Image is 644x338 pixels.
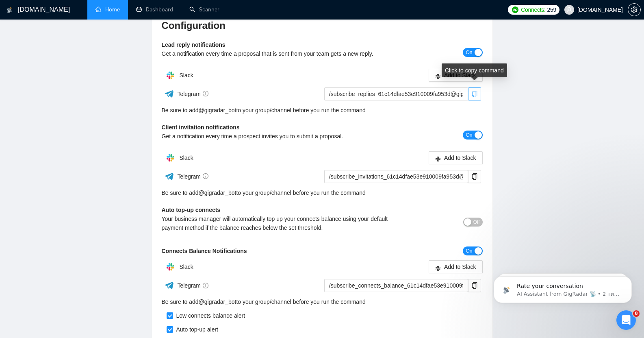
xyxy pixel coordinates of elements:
[173,311,245,320] div: Low connects balance alert
[173,325,219,334] div: Auto top-up alert
[429,69,483,82] button: slackAdd to Slack
[162,132,403,141] div: Get a notification every time a prospect invites you to submit a proposal.
[162,150,178,166] img: hpQkSZIkSZIkSZIkSZIkSZIkSZIkSZIkSZIkSZIkSZIkSZIkSZIkSZIkSZIkSZIkSZIkSZIkSZIkSZIkSZIkSZIkSZIkSZIkS...
[177,91,208,97] span: Telegram
[628,3,641,16] button: setting
[466,48,472,57] span: On
[162,207,221,213] b: Auto top-up connects
[435,73,441,79] span: slack
[199,188,236,197] a: @gigradar_bot
[162,49,403,58] div: Get a notification every time a proposal that is sent from your team gets a new reply.
[435,265,441,271] span: slack
[633,310,640,317] span: 8
[442,63,507,77] div: Click to copy command
[162,248,247,254] b: Connects Balance Notifications
[435,156,441,162] span: slack
[468,87,481,100] button: copy
[468,170,481,183] button: copy
[179,72,193,79] span: Slack
[466,246,472,255] span: On
[164,89,174,99] img: ww3wtPAAAAAElFTkSuQmCC
[429,151,483,164] button: slackAdd to Slack
[444,262,476,271] span: Add to Slack
[179,155,193,161] span: Slack
[466,131,472,140] span: On
[512,7,518,13] img: upwork-logo.png
[616,310,636,330] iframe: Intercom live chat
[203,283,208,288] span: info-circle
[521,5,545,14] span: Connects:
[547,5,556,14] span: 259
[162,214,403,232] div: Your business manager will automatically top up your connects balance using your default payment ...
[468,173,481,180] span: copy
[189,6,219,13] a: searchScanner
[473,218,480,227] span: Off
[566,7,572,13] span: user
[628,7,641,13] a: setting
[136,6,173,13] a: dashboardDashboard
[162,41,226,48] b: Lead reply notifications
[162,106,483,115] div: Be sure to add to your group/channel before you run the command
[468,282,481,289] span: copy
[162,297,483,306] div: Be sure to add to your group/channel before you run the command
[468,91,481,97] span: copy
[164,280,174,290] img: ww3wtPAAAAAElFTkSuQmCC
[7,4,13,17] img: logo
[179,264,193,270] span: Slack
[177,173,208,180] span: Telegram
[444,153,476,162] span: Add to Slack
[162,124,240,131] b: Client invitation notifications
[203,91,208,96] span: info-circle
[468,279,481,292] button: copy
[162,19,483,32] h3: Configuration
[162,67,178,83] img: hpQkSZIkSZIkSZIkSZIkSZIkSZIkSZIkSZIkSZIkSZIkSZIkSZIkSZIkSZIkSZIkSZIkSZIkSZIkSZIkSZIkSZIkSZIkSZIkS...
[429,260,483,273] button: slackAdd to Slack
[162,188,483,197] div: Be sure to add to your group/channel before you run the command
[481,259,644,316] iframe: Intercom notifications повідомлення
[162,259,178,275] img: hpQkSZIkSZIkSZIkSZIkSZIkSZIkSZIkSZIkSZIkSZIkSZIkSZIkSZIkSZIkSZIkSZIkSZIkSZIkSZIkSZIkSZIkSZIkSZIkS...
[164,171,174,181] img: ww3wtPAAAAAElFTkSuQmCC
[95,6,120,13] a: homeHome
[177,282,208,289] span: Telegram
[199,106,236,115] a: @gigradar_bot
[199,297,236,306] a: @gigradar_bot
[203,173,208,179] span: info-circle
